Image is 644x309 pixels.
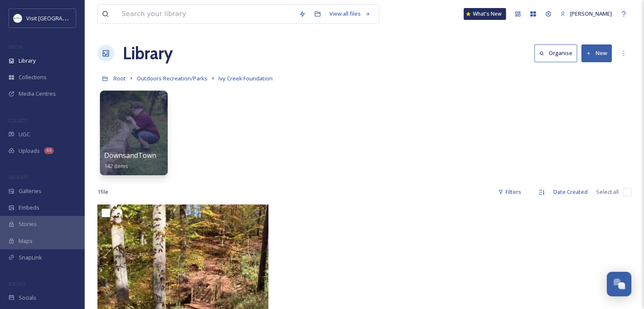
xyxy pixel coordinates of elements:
div: Date Created [549,184,592,200]
span: Ivy Creek Foundation [218,74,273,82]
span: Collections [19,73,47,81]
a: What's New [464,8,506,20]
button: New [581,44,612,62]
span: MEDIA [8,44,23,50]
img: Circle%20Logo.png [14,14,22,22]
input: Search your library [117,5,295,23]
a: Outdoors Recreation/Parks [137,73,207,83]
span: Root [113,74,126,82]
button: Organise [534,44,577,62]
span: Uploads [19,147,40,155]
span: Stories [19,220,37,228]
a: View all files [325,6,375,22]
span: Select all [596,188,619,196]
span: DownsandTowns [Ivy Creek Foundation] [104,151,233,160]
span: [PERSON_NAME] [570,10,612,17]
a: Library [123,41,173,66]
span: Media Centres [19,90,56,98]
span: Library [19,57,36,65]
span: SnapLink [19,254,42,262]
span: SOCIALS [8,281,25,287]
a: Ivy Creek Foundation [218,73,273,83]
span: Visit [GEOGRAPHIC_DATA] [26,14,92,22]
button: Open Chat [607,272,631,296]
span: Socials [19,294,36,302]
span: UGC [19,130,30,138]
a: DownsandTowns [Ivy Creek Foundation]142 items [104,152,233,170]
span: Embeds [19,204,39,212]
span: COLLECT [8,117,27,124]
a: [PERSON_NAME] [556,6,616,22]
span: Maps [19,237,33,245]
span: 142 items [104,162,128,170]
span: 1 file [97,188,108,196]
span: Galleries [19,187,41,195]
div: Filters [494,184,525,200]
a: Root [113,73,126,83]
span: Outdoors Recreation/Parks [137,74,207,82]
span: WIDGETS [8,174,28,180]
div: 46 [44,147,54,154]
